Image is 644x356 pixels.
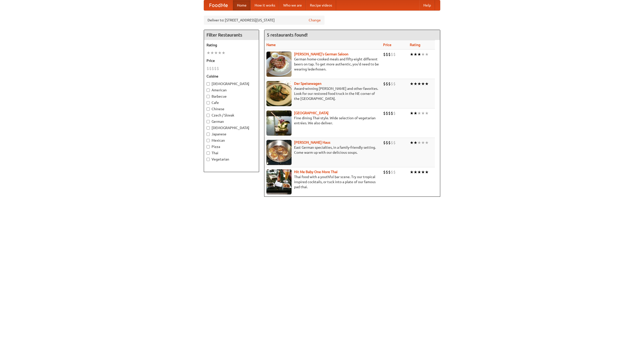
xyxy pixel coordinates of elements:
li: ★ [207,50,210,56]
li: $ [393,140,396,145]
li: $ [207,66,209,71]
li: ★ [425,52,429,57]
li: ★ [222,50,225,56]
input: German [207,120,210,123]
li: ★ [414,140,417,145]
h5: Price [207,58,256,63]
a: FoodMe [204,0,233,10]
li: $ [212,66,214,71]
li: $ [386,52,388,57]
li: $ [393,110,396,116]
li: ★ [214,50,218,56]
li: ★ [218,50,222,56]
img: kohlhaus.jpg [266,140,292,165]
li: ★ [410,52,414,57]
input: [DEMOGRAPHIC_DATA] [207,126,210,130]
a: [PERSON_NAME]'s German Saloon [294,52,348,56]
a: How it works [251,0,279,10]
a: Der Speisewagen [294,82,321,86]
label: [DEMOGRAPHIC_DATA] [207,125,256,130]
div: Deliver to: [STREET_ADDRESS][US_STATE] [204,16,325,25]
a: Who we are [279,0,306,10]
label: Barbecue [207,94,256,99]
li: $ [388,110,391,116]
li: ★ [417,110,421,116]
ng-pluralize: 5 restaurants found! [267,32,308,37]
li: ★ [210,50,214,56]
li: $ [388,169,391,175]
img: esthers.jpg [266,52,292,77]
label: American [207,88,256,93]
h5: Rating [207,43,256,48]
li: $ [383,52,386,57]
label: Cafe [207,100,256,105]
li: ★ [414,169,417,175]
a: Price [383,43,391,47]
li: ★ [410,140,414,145]
li: $ [393,169,396,175]
li: ★ [410,81,414,87]
input: Barbecue [207,95,210,98]
li: ★ [410,169,414,175]
li: $ [386,81,388,87]
li: ★ [414,110,417,116]
p: East German specialties, in a family-friendly setting. Come warm up with our delicious soups. [266,145,379,155]
input: Japanese [207,133,210,136]
li: ★ [414,52,417,57]
li: ★ [417,169,421,175]
input: Thai [207,151,210,155]
input: Vegetarian [207,158,210,161]
input: Czech / Slovak [207,114,210,117]
li: $ [383,110,386,116]
h5: Cuisine [207,74,256,79]
li: ★ [410,110,414,116]
input: [DEMOGRAPHIC_DATA] [207,82,210,86]
a: Rating [410,43,420,47]
input: Mexican [207,139,210,142]
a: Name [266,43,276,47]
li: ★ [425,169,429,175]
input: Cafe [207,101,210,104]
a: Recipe videos [306,0,336,10]
li: $ [383,140,386,145]
a: Help [419,0,435,10]
li: $ [391,110,393,116]
li: ★ [417,140,421,145]
img: speisewagen.jpg [266,81,292,106]
li: $ [391,140,393,145]
input: Pizza [207,145,210,148]
input: American [207,89,210,92]
p: Award-winning [PERSON_NAME] and other favorites. Look for our restored food truck in the NE corne... [266,86,379,101]
label: Japanese [207,132,256,137]
li: $ [391,81,393,87]
li: $ [383,169,386,175]
img: satay.jpg [266,110,292,136]
li: $ [209,66,212,71]
label: Pizza [207,144,256,149]
label: Czech / Slovak [207,113,256,118]
li: $ [388,52,391,57]
label: Thai [207,150,256,155]
li: ★ [421,52,425,57]
img: babythai.jpg [266,169,292,194]
a: [PERSON_NAME] Haus [294,140,330,144]
h4: Filter Restaurants [204,30,259,40]
p: Fine dining Thai-style. Wide selection of vegetarian entrées. We also deliver. [266,115,379,126]
li: $ [386,140,388,145]
label: Chinese [207,106,256,111]
li: $ [391,52,393,57]
li: ★ [425,140,429,145]
a: [GEOGRAPHIC_DATA] [294,111,329,115]
li: ★ [414,81,417,87]
li: ★ [417,52,421,57]
li: ★ [421,110,425,116]
li: $ [391,169,393,175]
p: Thai food with a youthful bar scene. Try our tropical inspired cocktails, or tuck into a plate of... [266,174,379,189]
li: ★ [421,169,425,175]
li: $ [217,66,219,71]
a: Hit Me Baby One More Thai [294,170,338,174]
label: [DEMOGRAPHIC_DATA] [207,81,256,86]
